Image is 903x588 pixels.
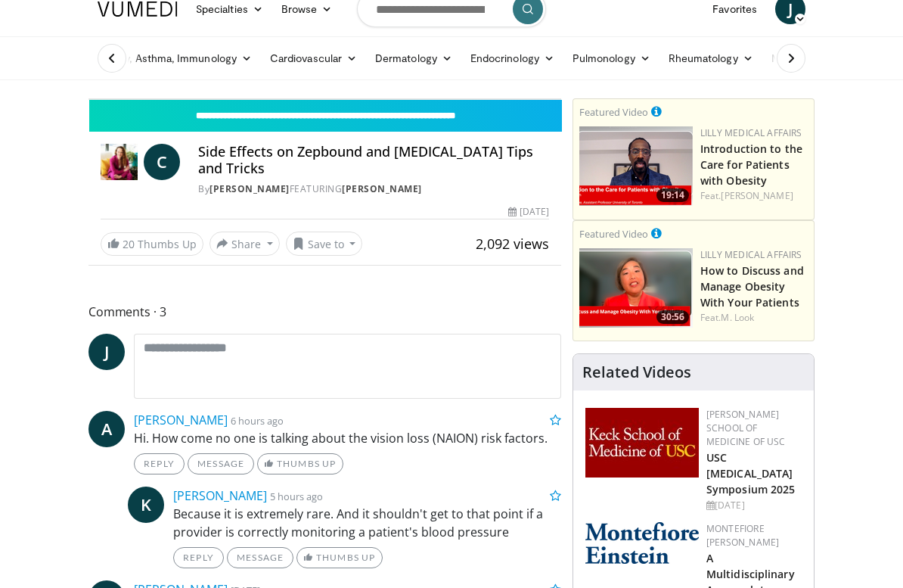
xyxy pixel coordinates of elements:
small: Featured Video [579,105,648,119]
div: Feat. [700,311,808,325]
a: Allergy, Asthma, Immunology [88,43,261,73]
p: Because it is extremely rare. And it shouldn't get to that point if a provider is correctly monit... [173,505,561,541]
span: 19:14 [656,188,689,202]
a: USC [MEDICAL_DATA] Symposium 2025 [706,450,795,496]
a: 19:14 [579,126,693,206]
a: [PERSON_NAME] [173,487,267,504]
div: By FEATURING [198,182,549,196]
small: 5 hours ago [270,490,323,503]
a: A [88,411,125,447]
a: Reply [134,453,185,474]
a: Thumbs Up [296,547,382,568]
span: 2,092 views [476,235,549,253]
p: Hi. How come no one is talking about the vision loss (NAION) risk factors. [134,429,561,447]
a: J [88,334,125,370]
a: Lilly Medical Affairs [700,248,802,261]
a: Cardiovascular [261,43,366,73]
img: 7b941f1f-d101-407a-8bfa-07bd47db01ba.png.150x105_q85_autocrop_double_scale_upscale_version-0.2.jpg [585,408,699,478]
a: Introduction to the Care for Patients with Obesity [700,142,802,188]
span: 30:56 [656,310,689,324]
a: Endocrinology [461,43,563,73]
a: Pulmonology [563,43,659,73]
h4: Related Videos [582,363,691,381]
button: Share [209,232,280,256]
span: 20 [123,237,135,251]
small: Featured Video [579,227,648,241]
a: M. Look [721,311,754,324]
a: Thumbs Up [257,453,343,474]
img: b0142b4c-93a1-4b58-8f91-5265c282693c.png.150x105_q85_autocrop_double_scale_upscale_version-0.2.png [585,522,699,564]
a: How to Discuss and Manage Obesity With Your Patients [700,263,804,310]
a: [PERSON_NAME] [134,412,228,428]
a: Reply [173,547,224,568]
a: C [144,144,180,180]
h4: Side Effects on Zepbound and [MEDICAL_DATA] Tips and Tricks [198,144,549,176]
a: Message [188,453,254,474]
a: Rheumatology [659,43,762,73]
a: 20 Thumbs Up [101,232,203,256]
img: VuMedi Logo [98,2,178,17]
button: Save to [286,232,363,256]
div: Feat. [700,189,808,203]
a: Lilly Medical Affairs [700,126,802,139]
a: [PERSON_NAME] [209,182,290,195]
img: Dr. Carolynn Francavilla [101,144,138,180]
small: 6 hours ago [231,414,284,428]
a: [PERSON_NAME] School of Medicine of USC [706,408,786,448]
span: Comments 3 [88,302,561,322]
a: [PERSON_NAME] [342,182,422,195]
a: 30:56 [579,248,693,328]
a: K [128,487,164,523]
img: acc2e291-ced4-4dd5-b17b-d06994da28f3.png.150x105_q85_crop-smart_upscale.png [579,126,693,206]
a: Montefiore [PERSON_NAME] [706,522,779,549]
img: c98a6a29-1ea0-4bd5-8cf5-4d1e188984a7.png.150x105_q85_crop-smart_upscale.png [579,248,693,328]
a: Dermatology [366,43,461,73]
div: [DATE] [508,205,549,219]
a: [PERSON_NAME] [721,189,793,202]
div: [DATE] [706,499,802,512]
a: Message [227,547,293,568]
